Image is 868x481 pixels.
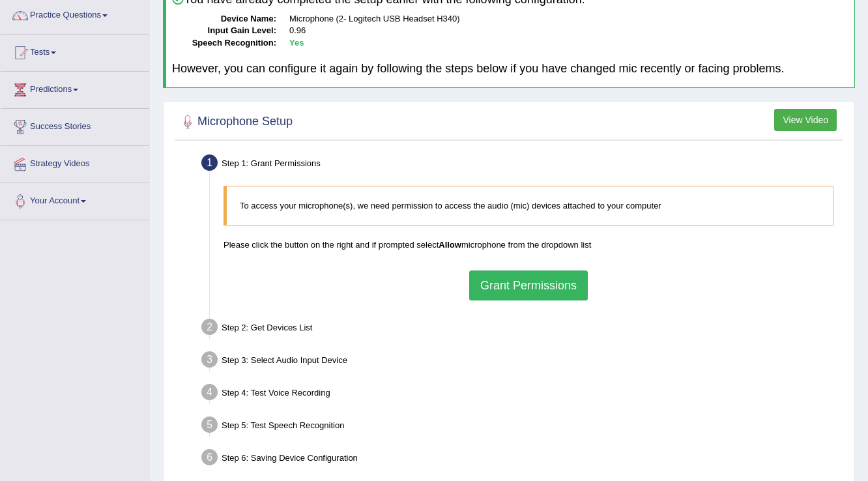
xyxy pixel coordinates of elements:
[289,13,848,25] dd: Microphone (2- Logitech USB Headset H340)
[224,239,833,251] p: Please click the button on the right and if prompted select microphone from the dropdown list
[195,151,848,179] div: Step 1: Grant Permissions
[172,37,276,50] dt: Speech Recognition:
[289,25,848,37] dd: 0.96
[1,72,149,104] a: Predictions
[178,112,293,132] h2: Microphone Setup
[195,380,848,409] div: Step 4: Test Voice Recording
[195,413,848,441] div: Step 5: Test Speech Recognition
[195,445,848,474] div: Step 6: Saving Device Configuration
[172,13,276,25] dt: Device Name:
[469,270,588,300] button: Grant Permissions
[439,240,461,250] b: Allow
[240,199,820,212] p: To access your microphone(s), we need permission to access the audio (mic) devices attached to yo...
[195,347,848,376] div: Step 3: Select Audio Input Device
[774,109,837,131] button: View Video
[172,63,848,76] h4: However, you can configure it again by following the steps below if you have changed mic recently...
[1,146,149,179] a: Strategy Videos
[1,35,149,67] a: Tests
[1,183,149,216] a: Your Account
[289,38,304,48] b: Yes
[1,109,149,141] a: Success Stories
[195,315,848,343] div: Step 2: Get Devices List
[172,25,276,37] dt: Input Gain Level:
